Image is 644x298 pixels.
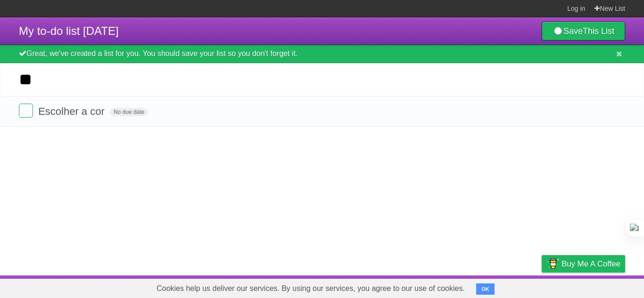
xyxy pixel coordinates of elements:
[566,278,625,296] a: Suggest a feature
[529,278,554,296] a: Privacy
[110,108,148,116] span: No due date
[19,24,119,37] span: My to-do list [DATE]
[542,22,625,40] a: SaveThis List
[476,283,495,295] button: OK
[447,278,486,296] a: Developers
[542,255,625,273] a: Buy me a coffee
[147,279,474,298] span: Cookies help us deliver our services. By using our services, you agree to our use of cookies.
[416,278,436,296] a: About
[561,256,620,272] span: Buy me a coffee
[546,256,559,272] img: Buy me a coffee
[583,26,614,36] b: This List
[19,104,33,118] label: Done
[497,278,518,296] a: Terms
[38,105,107,117] span: Escolher a cor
